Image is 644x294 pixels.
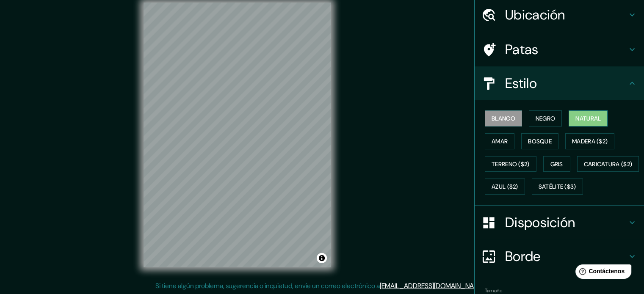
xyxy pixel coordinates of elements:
[550,160,563,168] font: Gris
[485,287,502,294] font: Tamaño
[543,156,570,172] button: Gris
[529,110,562,126] button: Negro
[575,115,601,122] font: Natural
[539,183,576,191] font: Satélite ($3)
[475,66,644,100] div: Estilo
[505,41,539,58] font: Patas
[485,133,514,149] button: Amar
[475,206,644,239] div: Disposición
[485,179,525,195] button: Azul ($2)
[505,247,541,265] font: Borde
[492,160,530,168] font: Terreno ($2)
[485,110,522,126] button: Blanco
[492,137,508,145] font: Amar
[584,160,633,168] font: Caricatura ($2)
[475,33,644,66] div: Patas
[144,3,331,267] canvas: Mapa
[505,6,565,24] font: Ubicación
[475,239,644,273] div: Borde
[492,183,518,191] font: Azul ($2)
[536,115,556,122] font: Negro
[155,281,380,290] font: Si tiene algún problema, sugerencia o inquietud, envíe un correo electrónico a
[532,179,583,195] button: Satélite ($3)
[505,214,575,231] font: Disposición
[577,156,639,172] button: Caricatura ($2)
[485,156,536,172] button: Terreno ($2)
[569,110,608,126] button: Natural
[521,133,558,149] button: Bosque
[492,115,515,122] font: Blanco
[505,74,537,92] font: Estilo
[528,137,552,145] font: Bosque
[565,133,614,149] button: Madera ($2)
[317,253,327,263] button: Activar o desactivar atribución
[569,261,635,285] iframe: Lanzador de widgets de ayuda
[572,137,608,145] font: Madera ($2)
[380,281,484,290] a: [EMAIL_ADDRESS][DOMAIN_NAME]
